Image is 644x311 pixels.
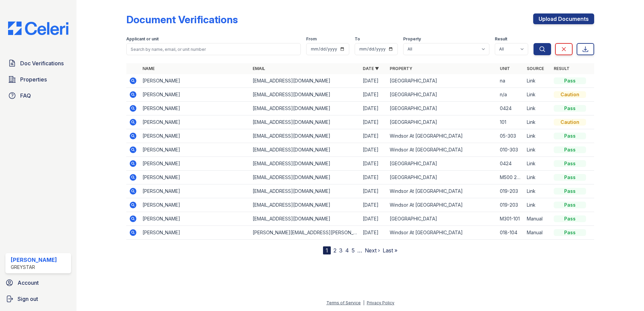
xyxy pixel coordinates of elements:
td: [DATE] [360,184,387,198]
td: [PERSON_NAME] [140,184,250,198]
td: M500 204 [497,171,524,184]
div: Pass [554,146,586,153]
td: [EMAIL_ADDRESS][DOMAIN_NAME] [250,157,360,171]
td: M301-101 [497,212,524,226]
span: … [357,246,362,254]
div: Pass [554,105,586,112]
td: [GEOGRAPHIC_DATA] [387,115,497,129]
td: n/a [497,88,524,102]
td: Link [524,184,551,198]
div: Pass [554,160,586,167]
div: Pass [554,215,586,222]
td: [EMAIL_ADDRESS][DOMAIN_NAME] [250,171,360,184]
div: Caution [554,119,586,126]
button: Sign out [3,292,74,306]
td: [GEOGRAPHIC_DATA] [387,157,497,171]
td: 101 [497,115,524,129]
td: [EMAIL_ADDRESS][DOMAIN_NAME] [250,184,360,198]
td: Link [524,74,551,88]
label: Property [403,36,421,42]
td: [DATE] [360,88,387,102]
div: Pass [554,202,586,208]
td: [PERSON_NAME] [140,171,250,184]
td: [DATE] [360,129,387,143]
td: Windsor At [GEOGRAPHIC_DATA] [387,198,497,212]
td: [DATE] [360,198,387,212]
div: 1 [323,246,331,254]
a: 3 [339,247,343,254]
label: Applicant or unit [126,36,159,42]
div: Document Verifications [126,13,238,26]
td: [PERSON_NAME] [140,74,250,88]
a: Next › [365,247,380,254]
a: Unit [500,66,510,71]
span: Account [18,279,39,287]
td: Windsor At [GEOGRAPHIC_DATA] [387,129,497,143]
td: 0424 [497,102,524,115]
td: Windsor At [GEOGRAPHIC_DATA] [387,143,497,157]
td: Link [524,143,551,157]
td: 018-104 [497,226,524,240]
td: [PERSON_NAME] [140,129,250,143]
a: Result [554,66,570,71]
td: Manual [524,226,551,240]
td: Link [524,102,551,115]
td: Link [524,88,551,102]
a: FAQ [5,89,71,102]
td: [PERSON_NAME] [140,143,250,157]
a: 4 [345,247,349,254]
td: [GEOGRAPHIC_DATA] [387,212,497,226]
div: Pass [554,229,586,236]
td: 019-203 [497,198,524,212]
label: Result [495,36,507,42]
td: [DATE] [360,115,387,129]
td: Link [524,157,551,171]
td: Link [524,129,551,143]
span: Properties [20,75,47,83]
a: 5 [352,247,355,254]
td: [PERSON_NAME][EMAIL_ADDRESS][PERSON_NAME][DOMAIN_NAME] [250,226,360,240]
span: Doc Verifications [20,59,64,67]
td: [EMAIL_ADDRESS][DOMAIN_NAME] [250,198,360,212]
label: To [355,36,360,42]
td: [EMAIL_ADDRESS][DOMAIN_NAME] [250,102,360,115]
a: Account [3,276,74,289]
a: Terms of Service [326,300,361,305]
td: Link [524,115,551,129]
td: [DATE] [360,143,387,157]
td: Windsor At [GEOGRAPHIC_DATA] [387,184,497,198]
div: [PERSON_NAME] [11,256,57,264]
div: Caution [554,91,586,98]
a: 2 [333,247,336,254]
a: Email [253,66,265,71]
td: Windsor At [GEOGRAPHIC_DATA] [387,226,497,240]
div: Pass [554,77,586,84]
td: [DATE] [360,171,387,184]
td: [DATE] [360,157,387,171]
td: [EMAIL_ADDRESS][DOMAIN_NAME] [250,143,360,157]
a: Source [527,66,544,71]
span: FAQ [20,92,31,100]
td: [DATE] [360,102,387,115]
a: Name [142,66,155,71]
td: [EMAIL_ADDRESS][DOMAIN_NAME] [250,212,360,226]
div: Pass [554,174,586,181]
input: Search by name, email, or unit number [126,43,301,55]
td: [PERSON_NAME] [140,115,250,129]
a: Doc Verifications [5,57,71,70]
td: 019-203 [497,184,524,198]
a: Last » [383,247,397,254]
td: [PERSON_NAME] [140,157,250,171]
td: [PERSON_NAME] [140,102,250,115]
td: [PERSON_NAME] [140,88,250,102]
td: [EMAIL_ADDRESS][DOMAIN_NAME] [250,129,360,143]
td: Link [524,198,551,212]
td: [PERSON_NAME] [140,212,250,226]
div: Greystar [11,264,57,271]
td: [EMAIL_ADDRESS][DOMAIN_NAME] [250,115,360,129]
td: [GEOGRAPHIC_DATA] [387,74,497,88]
td: na [497,74,524,88]
div: | [363,300,364,305]
td: [DATE] [360,226,387,240]
td: 010-303 [497,143,524,157]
